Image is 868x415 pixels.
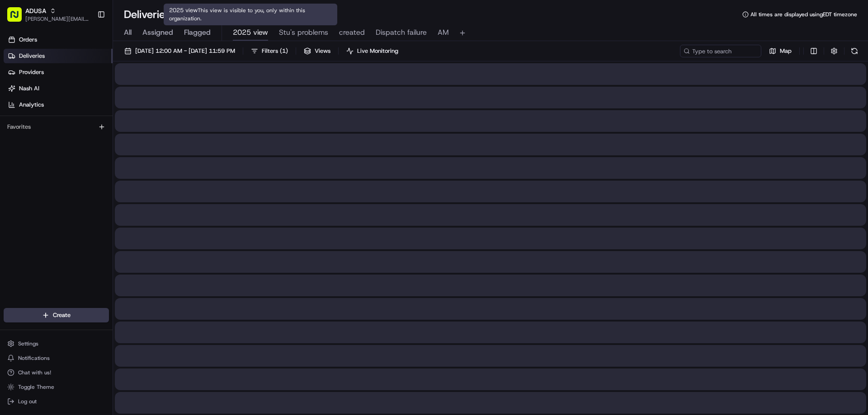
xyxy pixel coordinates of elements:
[53,311,71,319] span: Create
[19,84,39,93] span: Nash AI
[25,15,90,23] button: [PERSON_NAME][EMAIL_ADDRESS][PERSON_NAME][DOMAIN_NAME]
[18,398,37,405] span: Log out
[4,395,109,408] button: Log out
[19,68,44,76] span: Providers
[19,36,37,44] span: Orders
[25,6,46,15] button: ADUSA
[342,45,402,57] button: Live Monitoring
[4,337,109,350] button: Settings
[19,101,44,109] span: Analytics
[376,27,427,38] span: Dispatch failure
[19,52,45,60] span: Deliveries
[4,381,109,393] button: Toggle Theme
[124,7,170,22] h1: Deliveries
[315,47,330,55] span: Views
[142,27,173,38] span: Assigned
[280,47,288,55] span: ( 1 )
[4,366,109,379] button: Chat with us!
[164,4,337,25] div: 2025 view
[4,81,113,96] a: Nash AI
[4,49,113,63] a: Deliveries
[848,45,861,57] button: Refresh
[357,47,398,55] span: Live Monitoring
[4,352,109,364] button: Notifications
[247,45,292,57] button: Filters(1)
[184,27,211,38] span: Flagged
[279,27,328,38] span: Stu's problems
[233,27,268,38] span: 2025 view
[124,27,132,38] span: All
[4,4,94,25] button: ADUSA[PERSON_NAME][EMAIL_ADDRESS][PERSON_NAME][DOMAIN_NAME]
[4,65,113,79] a: Providers
[262,47,288,55] span: Filters
[18,354,50,362] span: Notifications
[300,45,335,57] button: Views
[169,7,305,22] span: This view is visible to you, only within this organization.
[18,369,51,376] span: Chat with us!
[750,11,857,18] span: All times are displayed using EDT timezone
[18,383,54,391] span: Toggle Theme
[18,340,38,347] span: Settings
[680,45,761,57] input: Type to search
[4,308,109,322] button: Create
[4,33,113,47] a: Orders
[438,27,449,38] span: AM
[4,98,113,112] a: Analytics
[780,47,792,55] span: Map
[135,47,235,55] span: [DATE] 12:00 AM - [DATE] 11:59 PM
[4,120,109,134] div: Favorites
[120,45,239,57] button: [DATE] 12:00 AM - [DATE] 11:59 PM
[765,45,796,57] button: Map
[339,27,365,38] span: created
